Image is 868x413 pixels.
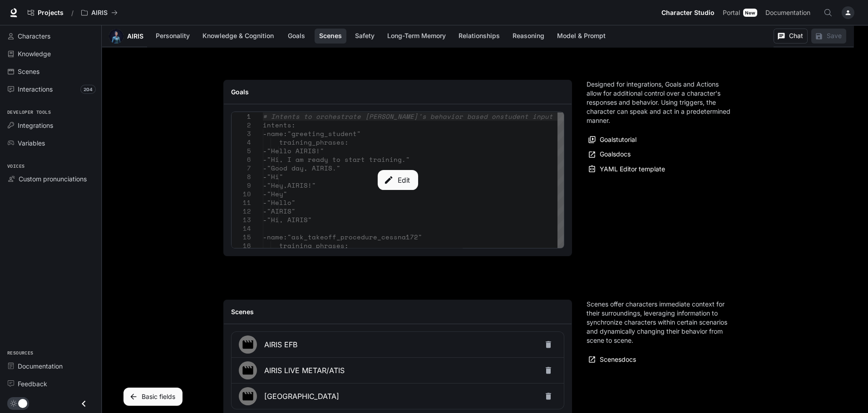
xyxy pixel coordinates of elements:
span: Knowledge [18,49,51,58]
div: New [743,9,757,17]
button: Goalstutorial [587,132,639,147]
button: Relationships [454,29,504,44]
span: Documentation [765,7,810,19]
button: All workspaces [77,4,122,22]
span: AIRIS LIVE METAR/ATIS [264,365,540,376]
button: Reasoning [508,29,549,44]
span: 204 [80,85,96,94]
a: Variables [4,135,98,151]
span: Portal [723,7,740,19]
span: [GEOGRAPHIC_DATA] [264,391,540,402]
a: Character Studio [658,4,718,22]
button: Open character avatar dialog [109,29,123,44]
a: Documentation [762,4,817,22]
a: PortalNew [719,4,761,22]
button: Edit [377,170,418,190]
button: Basic fields [123,388,182,406]
p: AIRIS [91,9,108,17]
div: Avatar image [109,29,123,44]
a: Scenesdocs [587,352,638,367]
span: Integrations [18,121,53,130]
span: Scenes [18,67,39,76]
button: Long-Term Memory [383,29,450,44]
a: Custom pronunciations [4,171,98,187]
a: Scenes [4,63,98,79]
span: Interactions [18,84,53,94]
button: Open Command Menu [819,4,837,22]
a: Feedback [4,376,98,392]
button: Goals [282,29,311,44]
a: Interactions [4,81,98,97]
button: Knowledge & Cognition [198,29,278,44]
div: / [68,8,77,18]
button: Chat [774,29,808,44]
a: Go to projects [24,4,68,22]
button: Scenes [315,29,346,44]
span: Feedback [18,379,47,389]
span: Dark mode toggle [18,398,27,408]
h4: Scenes [231,307,564,316]
a: AIRIS [127,33,143,39]
button: Personality [151,29,194,44]
span: Documentation [18,361,63,371]
span: Custom pronunciations [19,174,87,184]
button: Close drawer [74,394,94,413]
span: Characters [18,31,50,41]
a: Integrations [4,117,98,133]
button: Model & Prompt [552,29,610,44]
h4: Goals [231,87,564,97]
button: Safety [350,29,379,44]
a: Documentation [4,358,98,374]
a: Characters [4,28,98,44]
p: Designed for integrations, Goals and Actions allow for additional control over a character's resp... [587,80,732,125]
a: Goalsdocs [587,147,633,162]
span: Projects [38,9,64,17]
span: AIRIS EFB [264,339,540,350]
button: YAML Editor template [587,162,667,177]
span: Character Studio [661,7,715,19]
a: Knowledge [4,46,98,62]
p: Scenes offer characters immediate context for their surroundings, leveraging information to synch... [587,300,732,345]
span: Variables [18,138,45,148]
